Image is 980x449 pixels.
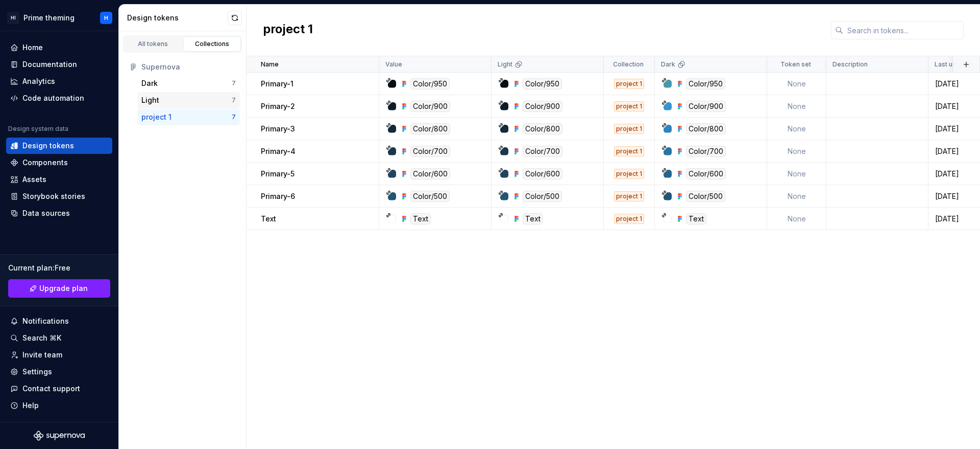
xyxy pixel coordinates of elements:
p: Collection [613,60,644,69]
a: Invite team [6,347,112,363]
div: Settings [22,367,52,377]
a: Settings [6,364,112,380]
td: None [767,208,826,230]
div: Color/500 [410,191,450,202]
div: Color/950 [523,78,562,89]
p: Dark [661,60,675,69]
td: None [767,73,826,95]
div: Text [410,213,431,224]
p: Text [261,214,276,224]
p: Last updated [935,60,974,69]
div: project 1 [141,112,171,122]
div: All tokens [128,40,179,48]
div: Code automation [22,93,84,103]
div: Design tokens [127,13,228,23]
p: Primary-5 [261,169,295,179]
div: Search ⌘K [22,333,61,343]
div: project 1 [614,124,644,134]
div: Color/800 [686,123,726,134]
a: Assets [6,171,112,188]
p: Token set [780,60,811,69]
div: Assets [22,174,46,185]
a: Design tokens [6,138,112,154]
div: Text [686,213,706,224]
div: Invite team [22,350,62,360]
div: Color/900 [410,101,450,112]
div: Contact support [22,384,80,394]
td: None [767,163,826,185]
a: Analytics [6,73,112,89]
p: Primary-1 [261,79,293,89]
div: Color/600 [686,168,726,179]
div: Notifications [22,316,69,326]
a: Code automation [6,90,112,106]
p: Primary-6 [261,191,295,201]
button: Dark7 [137,75,240,92]
div: project 1 [614,146,644,156]
div: project 1 [614,191,644,201]
div: HI [7,12,19,24]
div: Text [523,213,543,224]
td: None [767,185,826,208]
p: Name [261,60,279,69]
div: Color/950 [686,78,725,89]
td: None [767,95,826,118]
p: Light [498,60,512,69]
div: Color/700 [686,146,726,157]
input: Search in tokens... [843,21,964,39]
div: Analytics [22,76,55,86]
a: Documentation [6,56,112,73]
div: Color/500 [686,191,725,202]
div: project 1 [614,214,644,224]
a: Components [6,154,112,171]
div: Supernova [141,62,236,72]
button: Search ⌘K [6,330,112,346]
div: Color/950 [410,78,450,89]
div: Design tokens [22,141,74,151]
div: Color/900 [523,101,562,112]
span: Upgrade plan [39,283,88,294]
button: Contact support [6,380,112,397]
div: 7 [232,79,236,87]
div: Prime theming [23,13,75,23]
button: HIPrime themingH [2,7,116,29]
div: project 1 [614,79,644,89]
p: Description [832,60,868,69]
button: Light7 [137,92,240,108]
div: Color/900 [686,101,726,112]
div: Color/800 [523,123,562,134]
div: 7 [232,113,236,121]
div: Color/600 [410,168,450,179]
p: Value [385,60,402,69]
div: Home [22,42,43,53]
td: None [767,118,826,140]
div: Light [141,95,159,105]
div: 7 [232,96,236,104]
a: Storybook stories [6,188,112,205]
div: Dark [141,78,158,88]
div: Color/700 [523,146,562,157]
a: Supernova Logo [34,431,85,441]
div: Color/500 [523,191,562,202]
a: Data sources [6,205,112,221]
div: Documentation [22,59,77,70]
button: Help [6,397,112,414]
div: Color/800 [410,123,450,134]
div: Data sources [22,208,70,218]
a: project 17 [137,109,240,125]
h2: project 1 [263,21,313,39]
div: Components [22,158,68,168]
td: None [767,140,826,163]
div: Collections [187,40,238,48]
div: Current plan : Free [8,263,110,273]
div: Help [22,400,39,411]
p: Primary-2 [261,101,295,111]
div: Design system data [8,125,68,133]
div: project 1 [614,169,644,179]
div: H [104,14,108,22]
a: Home [6,39,112,56]
p: Primary-4 [261,146,296,156]
div: Storybook stories [22,191,85,201]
